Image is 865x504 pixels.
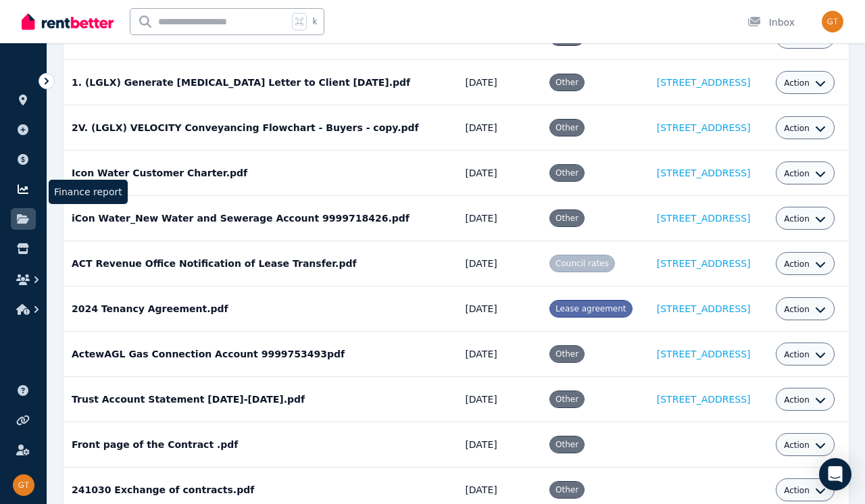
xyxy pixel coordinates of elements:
span: Action [784,304,810,315]
button: Action [784,123,826,134]
a: [STREET_ADDRESS] [657,394,751,405]
td: Front page of the Contract .pdf [64,422,457,468]
button: Action [784,259,826,270]
span: k [312,16,317,27]
td: ACT Revenue Office Notification of Lease Transfer.pdf [64,241,457,286]
td: Icon Water Customer Charter.pdf [64,151,457,196]
td: 2024 Tenancy Agreement.pdf [64,286,457,332]
span: Action [784,349,810,360]
td: [DATE] [457,332,541,377]
div: Inbox [747,16,795,29]
div: Open Intercom Messenger [819,458,851,490]
span: Other [555,213,578,223]
span: Other [555,440,578,449]
span: Other [555,485,578,495]
td: Trust Account Statement [DATE]-[DATE].pdf [64,377,457,422]
td: 1. (LGLX) Generate [MEDICAL_DATA] Letter to Client [DATE].pdf [64,60,457,105]
span: Action [784,168,810,179]
td: [DATE] [457,151,541,196]
a: [STREET_ADDRESS] [657,349,751,359]
td: [DATE] [457,60,541,105]
img: Greg & Tania Nathan [13,474,34,496]
td: [DATE] [457,105,541,151]
button: Action [784,349,826,360]
td: [DATE] [457,241,541,286]
span: Other [555,123,578,132]
button: Action [784,440,826,451]
a: [STREET_ADDRESS] [657,168,751,178]
span: Action [784,78,810,89]
td: 2V. (LGLX) VELOCITY Conveyancing Flowchart - Buyers - copy.pdf [64,105,457,151]
span: Action [784,213,810,224]
span: Other [555,78,578,87]
span: Other [555,349,578,359]
span: Lease agreement [555,304,626,313]
td: [DATE] [457,196,541,241]
span: Finance report [49,180,128,204]
button: Action [784,304,826,315]
span: Action [784,259,810,270]
a: [STREET_ADDRESS] [657,258,751,269]
a: [STREET_ADDRESS] [657,77,751,88]
img: RentBetter [22,11,114,32]
td: [DATE] [457,422,541,468]
button: Action [784,395,826,405]
button: Action [784,213,826,224]
button: Action [784,78,826,89]
td: ActewAGL Gas Connection Account 9999753493pdf [64,332,457,377]
span: Action [784,123,810,134]
span: Action [784,485,810,496]
span: Council rates [555,259,609,268]
button: Action [784,485,826,496]
img: Greg & Tania Nathan [822,11,843,32]
td: iCon Water_New Water and Sewerage Account 9999718426.pdf [64,196,457,241]
span: Other [555,168,578,178]
a: [STREET_ADDRESS] [657,303,751,314]
td: [DATE] [457,377,541,422]
span: Action [784,440,810,451]
td: [DATE] [457,286,541,332]
a: [STREET_ADDRESS] [657,213,751,224]
a: [STREET_ADDRESS] [657,122,751,133]
button: Action [784,168,826,179]
span: Other [555,395,578,404]
span: Action [784,395,810,405]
